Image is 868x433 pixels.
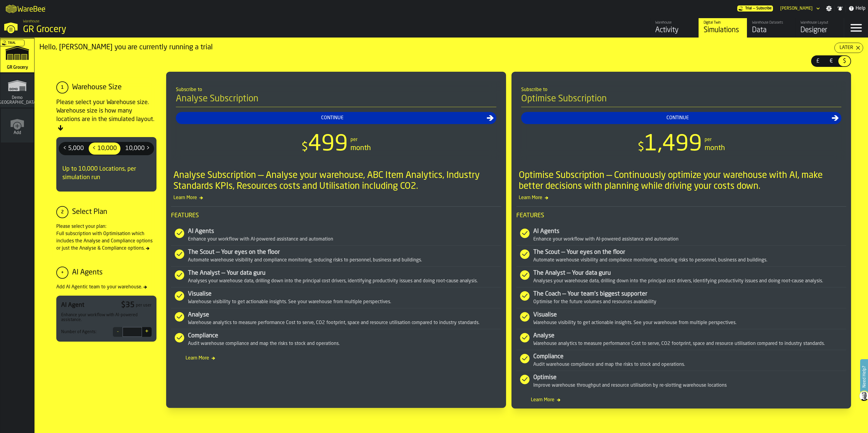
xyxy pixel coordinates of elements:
[188,298,501,306] div: Warehouse visibility to get actionable insights. See your warehouse from multiple perspectives.
[704,25,742,35] div: Simulations
[176,86,496,93] div: Subscribe to
[56,284,156,291] div: Add AI Agentic team to your warehouse.
[533,382,847,389] div: Improve warehouse throughput and resource utilisation by re-slotting warehouse locations
[533,248,847,257] div: The Scout — Your eyes on the floor
[756,6,772,11] span: Subscribe
[533,373,847,382] div: Optimise
[176,93,496,107] h4: Analyse Subscription
[533,340,847,347] div: Warehouse analytics to measure performance Cost to serve, CO2 footprint, space and resource utili...
[123,144,152,153] span: 10,000 >
[519,170,847,192] div: Optimise Subscription — Continuously optimize your warehouse with AI, make better decisions with ...
[638,141,644,153] span: $
[0,38,34,74] a: link-to-/wh/i/e451d98b-95f6-4604-91ff-c80219f9c36d/simulations
[801,25,839,35] div: Designer
[521,93,842,107] h4: Optimise Subscription
[780,6,813,11] div: DropdownMenuValue-Sandhya Gopakumar
[745,6,752,11] span: Trial
[705,136,712,143] div: per
[121,300,135,310] div: $ 35
[516,194,847,202] span: Learn More
[0,74,34,109] a: link-to-/wh/i/16932755-72b9-4ea4-9c69-3f1f3a500823/simulations
[188,277,501,285] div: Analyses your warehouse data, drilling down into the principal cost drivers, identifying producti...
[533,298,847,306] div: Optimise for the future volumes and resources availability
[521,112,842,124] button: button-Continue
[533,236,847,243] div: Enhance your workflow with AI-powered assistance and automation
[188,236,501,243] div: Enhance your workflow with AI-powered assistance and automation
[72,268,103,277] div: AI Agents
[521,86,842,93] div: Subscribe to
[39,43,834,52] div: Hello, [PERSON_NAME] you are currently running a trial
[59,143,87,155] div: thumb
[844,18,868,38] label: button-toggle-Menu
[533,311,847,319] div: Visualise
[188,248,501,257] div: The Scout — Your eyes on the floor
[188,290,501,298] div: Visualise
[171,355,501,362] span: Learn More
[856,5,866,12] span: Help
[516,212,847,220] span: Features
[801,21,839,25] div: Warehouse Layout
[89,143,120,155] div: thumb
[88,142,121,155] label: button-switch-multi-< 10,000
[176,112,496,124] button: button-Continue
[90,144,119,153] span: < 10,000
[113,327,123,337] button: -
[173,170,501,192] div: Analyse Subscription — Analyse your warehouse, ABC Item Analytics, Industry Standards KPIs, Resou...
[747,18,795,38] a: link-to-/wh/i/e451d98b-95f6-4604-91ff-c80219f9c36d/data
[59,160,154,187] div: Up to 10,000 Locations, per simulation run
[516,396,847,404] span: Learn More
[350,143,371,153] div: month
[812,56,824,66] div: thumb
[811,55,824,67] label: button-switch-multi-£
[837,44,856,51] div: Later
[533,290,847,298] div: The Coach — Your team's biggest supporter
[826,57,836,65] span: €
[840,57,849,65] span: $
[813,57,823,65] span: £
[533,227,847,236] div: AI Agents
[699,18,747,38] a: link-to-/wh/i/e451d98b-95f6-4604-91ff-c80219f9c36d/simulations
[824,5,834,11] label: button-toggle-Settings
[511,72,851,408] div: ItemListCard-isDemo
[178,114,487,122] div: Continue
[61,313,152,322] div: Enhance your workflow with AI-powered assistance.
[533,353,847,361] div: Compliance
[23,19,39,24] span: Warehouse
[14,130,21,135] span: Add
[308,134,348,156] span: 499
[650,18,699,38] a: link-to-/wh/i/e451d98b-95f6-4604-91ff-c80219f9c36d/feed/
[524,114,832,122] div: Continue
[861,360,867,394] label: Need Help?
[350,136,357,143] div: per
[533,269,847,277] div: The Analyst — Your data guru
[778,5,821,12] div: DropdownMenuValue-Sandhya Gopakumar
[8,41,16,45] span: Trial
[23,24,186,35] div: GR Grocery
[846,5,868,12] label: button-toggle-Help
[188,332,501,340] div: Compliance
[795,18,844,38] a: link-to-/wh/i/e451d98b-95f6-4604-91ff-c80219f9c36d/designer
[825,56,837,66] div: thumb
[301,141,308,153] span: $
[56,267,68,279] div: +
[56,81,68,93] div: 1
[72,83,122,92] div: Warehouse Size
[752,25,791,35] div: Data
[188,269,501,277] div: The Analyst — Your data guru
[834,43,863,53] button: button-Later
[838,55,851,67] label: button-switch-multi-$
[737,5,773,11] a: link-to-/wh/i/e451d98b-95f6-4604-91ff-c80219f9c36d/pricing/
[56,223,156,252] div: Please select your plan: Full subscription with Optimisation which includes the Analyse and Compl...
[753,6,755,11] span: —
[1,109,34,144] a: link-to-/wh/new
[56,206,68,218] div: 2
[655,21,694,25] div: Warehouse
[533,319,847,326] div: Warehouse visibility to get actionable insights. See your warehouse from multiple perspectives.
[56,98,156,132] div: Please select your Warehouse size. Warehouse size is how many locations are in the simulated layout.
[188,257,501,264] div: Automate warehouse visibility and compliance monitoring, reducing risks to personnel, business an...
[533,277,847,285] div: Analyses your warehouse data, drilling down into the principal cost drivers, identifying producti...
[533,332,847,340] div: Analyse
[835,5,846,11] label: button-toggle-Notifications
[171,212,501,220] span: Features
[838,56,850,66] div: thumb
